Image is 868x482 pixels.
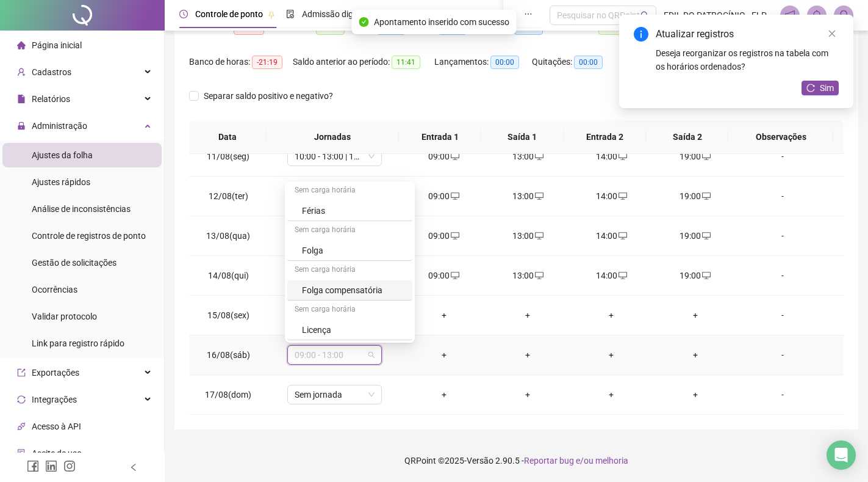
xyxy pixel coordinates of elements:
span: bell [811,10,822,21]
button: Sim [802,81,839,95]
span: 14/08(qui) [208,271,249,280]
div: 09:00 [412,269,476,282]
div: Atualizar registros [656,27,839,42]
div: 14:00 [579,189,644,203]
span: audit [17,449,26,458]
span: 12/08(ter) [209,191,248,201]
div: Saldo anterior ao período: [293,55,434,69]
div: - [747,309,819,322]
div: + [579,309,644,322]
span: Sim [820,81,834,95]
div: Folga compensatória [287,280,412,301]
span: desktop [617,232,627,240]
span: desktop [617,271,627,280]
span: desktop [701,232,711,240]
div: + [663,388,727,401]
div: 09:00 [412,150,476,163]
span: desktop [617,192,627,200]
div: + [412,388,476,401]
span: Painel do DP [480,9,528,19]
div: Sem carga horária [287,301,412,320]
span: search [640,11,650,20]
div: 13:00 [495,229,559,243]
span: user-add [17,68,26,76]
div: 19:00 [663,189,727,203]
div: + [495,348,559,362]
div: 09:00 [412,189,476,203]
span: Acesso à API [32,422,81,431]
span: reload [806,84,815,92]
div: Open Intercom Messenger [827,440,856,470]
span: Exportações [32,368,79,378]
div: 09:00 [412,229,476,243]
div: - [747,150,819,163]
th: Jornadas [266,120,399,154]
span: Cadastros [32,67,71,77]
span: Ajustes rápidos [32,177,90,187]
th: Observações [728,120,833,154]
div: 14:00 [579,269,644,282]
div: + [663,348,727,362]
span: Sem jornada [295,385,375,404]
span: info-circle [634,27,648,42]
span: Apontamento inserido com sucesso [374,15,509,29]
span: 09:00 - 13:00 [295,346,375,364]
div: Sem carga horária [287,181,412,201]
span: desktop [617,152,627,161]
span: api [17,422,26,431]
div: Licença [287,320,412,340]
span: 13/08(qua) [206,231,250,241]
span: Página inicial [32,40,82,50]
a: Close [825,27,839,40]
span: Ajustes da folha [32,150,93,160]
div: 13:00 [495,269,559,282]
div: + [495,309,559,322]
span: notification [784,10,795,21]
div: Folga compensatória [302,283,405,297]
div: + [663,309,727,322]
div: + [579,348,644,362]
span: pushpin [268,11,275,18]
span: desktop [450,232,459,240]
div: - [747,388,819,401]
span: lock [17,122,26,130]
span: Controle de ponto [195,9,263,19]
span: EDIL DO PATROCÍNIO - ELP - VL ODONTOLOGIA LTDA [664,9,773,22]
div: Quitações: [532,55,617,69]
span: Ocorrências [32,285,77,294]
span: linkedin [45,460,57,472]
span: clock-circle [179,10,188,18]
span: Análise de inconsistências [32,204,131,214]
span: desktop [450,192,459,200]
th: Data [189,120,266,154]
span: file [17,95,26,103]
span: sync [17,395,26,404]
span: Observações [738,130,823,144]
div: 13:00 [495,150,559,163]
span: Relatórios [32,94,70,104]
span: export [17,368,26,377]
span: desktop [701,271,711,280]
div: Férias [302,204,405,217]
span: desktop [701,152,711,161]
div: - [747,348,819,362]
span: desktop [450,152,459,161]
span: Link para registro rápido [32,338,124,348]
footer: QRPoint © 2025 - 2.90.5 - [165,439,868,482]
div: Folga [302,244,405,257]
span: 00:00 [490,56,519,69]
div: 14:00 [579,229,644,243]
span: Reportar bug e/ou melhoria [524,456,628,466]
div: Lançamentos: [434,55,532,69]
div: Folga [287,241,412,261]
div: 19:00 [663,229,727,243]
span: Validar protocolo [32,312,97,321]
div: 19:00 [663,269,727,282]
span: -21:19 [252,56,282,69]
span: Gestão de férias [392,9,453,19]
div: 19:00 [663,150,727,163]
span: Integrações [32,395,77,404]
span: Admissão digital [302,9,365,19]
span: Versão [467,456,493,466]
span: instagram [63,460,76,472]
